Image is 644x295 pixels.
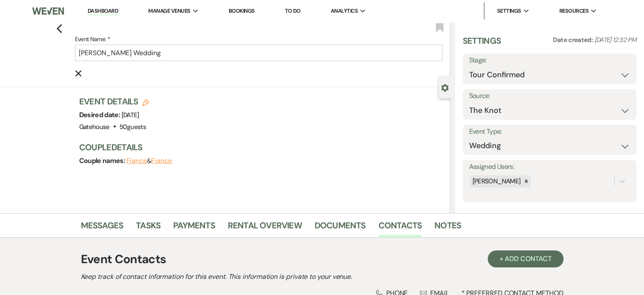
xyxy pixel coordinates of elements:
button: Fiance [151,157,172,164]
span: Analytics [331,7,358,15]
label: Assigned Users: [469,161,630,173]
h3: Couple Details [79,141,442,153]
span: Couple names: [79,156,127,165]
span: 50 guests [119,123,146,131]
a: Messages [81,219,124,237]
span: [DATE] 12:32 PM [594,36,636,44]
h3: Settings [463,35,501,53]
span: Gatehouse [79,123,110,131]
label: Stage: [469,54,630,67]
label: Source: [469,90,630,102]
span: Desired date: [79,110,122,119]
label: Event Type: [469,126,630,138]
a: Dashboard [88,7,118,15]
img: Weven Logo [32,2,64,20]
button: Close lead details [441,83,449,91]
span: Settings [497,7,521,15]
button: + Add Contact [488,250,564,267]
h1: Event Contacts [81,250,166,268]
a: Bookings [229,7,255,14]
span: Resources [559,7,589,15]
h2: Keep track of contact information for this event. This information is private to your venue. [81,272,564,282]
a: Rental Overview [228,219,302,237]
span: [DATE] [122,111,139,119]
a: To Do [285,7,301,14]
button: Fiance [127,157,147,164]
a: Tasks [136,219,160,237]
h3: Event Details [79,96,149,107]
span: & [127,157,172,165]
a: Contacts [379,219,422,237]
label: Event Name: * [75,34,442,45]
span: Manage Venues [148,7,190,15]
a: Notes [434,219,461,237]
span: Date created: [553,36,594,44]
a: Documents [315,219,366,237]
a: Payments [173,219,215,237]
div: [PERSON_NAME] [470,175,522,188]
